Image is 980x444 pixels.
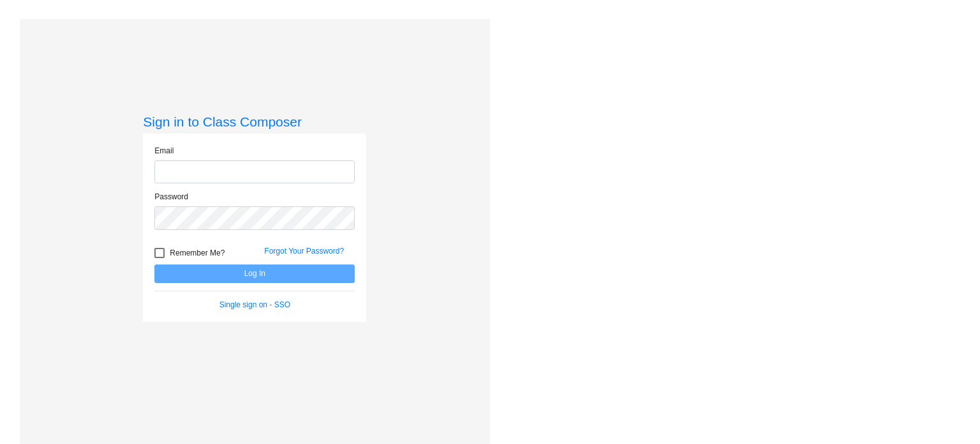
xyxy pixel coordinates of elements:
[219,300,290,309] a: Single sign on - SSO
[143,114,366,130] h3: Sign in to Class Composer
[154,191,188,203] label: Password
[154,264,355,283] button: Log In
[264,247,344,256] a: Forgot Your Password?
[170,245,225,261] span: Remember Me?
[154,145,174,157] label: Email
